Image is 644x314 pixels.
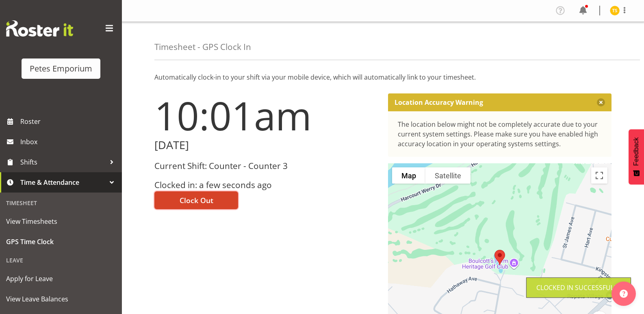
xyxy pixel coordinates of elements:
[154,93,378,137] h1: 10:01am
[2,289,120,309] a: View Leave Balances
[2,252,120,269] div: Leave
[610,6,620,15] img: tamara-straker11292.jpg
[2,269,120,289] a: Apply for Leave
[591,167,607,184] button: Toggle fullscreen view
[20,176,106,188] span: Time & Attendance
[6,236,116,248] span: GPS Time Clock
[395,98,483,106] p: Location Accuracy Warning
[2,211,120,232] a: View Timesheets
[20,115,118,128] span: Roster
[20,136,118,148] span: Inbox
[6,215,116,227] span: View Timesheets
[2,195,120,211] div: Timesheet
[154,139,378,152] h2: [DATE]
[154,72,611,82] p: Automatically clock-in to your shift via your mobile device, which will automatically link to you...
[2,232,120,252] a: GPS Time Clock
[180,195,213,206] span: Clock Out
[597,98,605,106] button: Close message
[6,273,116,285] span: Apply for Leave
[20,156,106,168] span: Shifts
[154,180,378,190] h3: Clocked in: a few seconds ago
[425,167,471,184] button: Show satellite imagery
[154,191,238,209] button: Clock Out
[392,167,425,184] button: Show street map
[6,20,73,37] img: Rosterit website logo
[629,129,644,184] button: Feedback - Show survey
[620,290,628,298] img: help-xxl-2.png
[30,63,92,75] div: Petes Emporium
[633,137,640,166] span: Feedback
[536,283,621,292] div: Clocked in Successfully
[398,119,602,149] div: The location below might not be completely accurate due to your current system settings. Please m...
[154,161,378,171] h3: Current Shift: Counter - Counter 3
[6,293,116,305] span: View Leave Balances
[154,42,251,52] h4: Timesheet - GPS Clock In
